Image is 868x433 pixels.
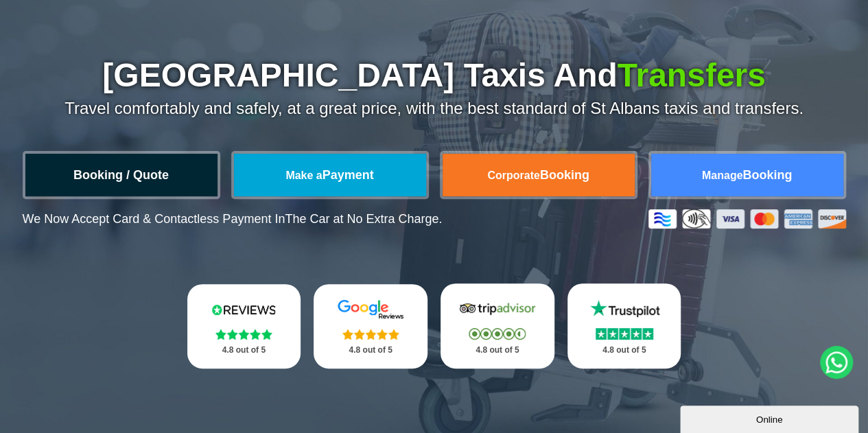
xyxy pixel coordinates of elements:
a: Booking / Quote [25,154,218,196]
a: Make aPayment [234,154,426,196]
p: We Now Accept Card & Contactless Payment In [23,212,443,226]
span: Corporate [487,169,539,181]
h1: [GEOGRAPHIC_DATA] Taxis And [23,59,846,92]
img: Google [329,299,412,320]
a: CorporateBooking [443,154,635,196]
span: Transfers [618,57,766,93]
p: 4.8 out of 5 [456,342,539,359]
img: Stars [596,328,653,340]
a: ManageBooking [651,154,843,196]
a: Trustpilot Stars 4.8 out of 5 [567,283,681,368]
a: Reviews.io Stars 4.8 out of 5 [187,284,301,368]
iframe: chat widget [680,403,861,433]
span: Make a [285,169,322,181]
p: Travel comfortably and safely, at a great price, with the best standard of St Albans taxis and tr... [23,99,846,118]
img: Credit And Debit Cards [648,209,846,229]
p: 4.8 out of 5 [202,342,286,359]
img: Reviews.io [202,299,285,320]
img: Stars [342,329,399,340]
img: Tripadvisor [456,299,539,319]
img: Stars [215,329,272,340]
img: Stars [469,328,526,340]
p: 4.8 out of 5 [329,342,412,359]
a: Google Stars 4.8 out of 5 [314,284,427,368]
a: Tripadvisor Stars 4.8 out of 5 [441,283,554,368]
img: Trustpilot [583,299,666,319]
span: The Car at No Extra Charge. [285,212,442,226]
p: 4.8 out of 5 [583,342,666,359]
span: Manage [702,169,743,181]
